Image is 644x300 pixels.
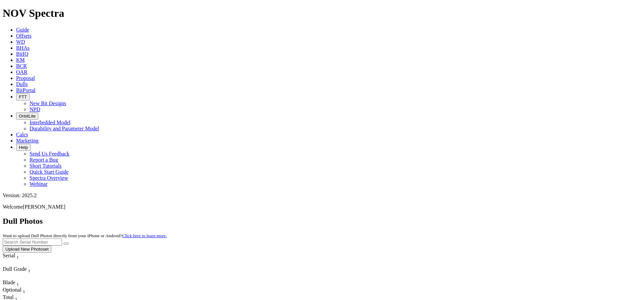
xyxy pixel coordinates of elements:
[30,120,70,125] a: Interbedded Model
[16,93,30,100] button: FTT
[30,169,68,175] a: Quick Start Guide
[30,106,40,112] a: NPD
[3,239,62,246] input: Search Serial Number
[16,81,28,87] a: Dulls
[30,100,66,106] a: New Bit Designs
[3,204,641,210] p: Welcome
[3,266,27,272] span: Dull Grade
[16,132,28,137] a: Calcs
[16,255,19,260] sub: 1
[16,69,28,75] a: OAR
[3,217,641,226] h2: Dull Photos
[16,113,38,120] button: OrbitLite
[3,192,641,199] div: Version: 2025.2
[30,126,99,131] a: Durability and Parameter Model
[3,246,51,253] button: Upload New Photoset
[16,87,36,93] a: BitPortal
[3,233,167,238] small: Want to upload Dull Photos directly from your iPhone or Android?
[23,204,65,210] span: [PERSON_NAME]
[3,253,31,260] div: Serial Sort None
[28,268,31,273] sub: 1
[16,280,19,285] span: Sort None
[23,289,25,294] sub: 1
[3,273,50,280] div: Column Menu
[16,282,19,287] sub: 1
[16,253,19,258] span: Sort None
[3,266,50,280] div: Sort None
[28,266,31,272] span: Sort None
[16,63,27,69] a: BCR
[19,145,28,150] span: Help
[3,294,14,300] span: Total
[3,266,50,273] div: Dull Grade Sort None
[16,39,25,45] a: WD
[3,253,31,266] div: Sort None
[16,45,30,51] a: BHAs
[3,260,31,266] div: Column Menu
[16,57,25,63] a: KM
[19,94,27,99] span: FTT
[30,163,62,169] a: Short Tutorials
[3,280,15,285] span: Blade
[30,175,68,181] a: Spectra Overview
[30,181,48,187] a: Webinar
[16,33,32,39] a: Offsets
[16,51,28,57] a: BitIQ
[30,151,69,157] a: Send Us Feedback
[16,27,29,33] a: Guide
[16,75,35,81] a: Proposal
[3,7,641,19] h1: NOV Spectra
[16,144,31,151] button: Help
[3,287,21,293] span: Optional
[19,114,36,119] span: OrbitLite
[23,287,25,293] span: Sort None
[30,157,58,163] a: Report a Bug
[3,287,26,294] div: Optional Sort None
[15,294,17,300] span: Sort None
[3,280,26,287] div: Blade Sort None
[3,253,15,258] span: Serial
[122,233,167,238] a: Click here to learn more.
[16,138,39,143] a: Marketing
[3,280,26,287] div: Sort None
[3,287,26,294] div: Sort None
